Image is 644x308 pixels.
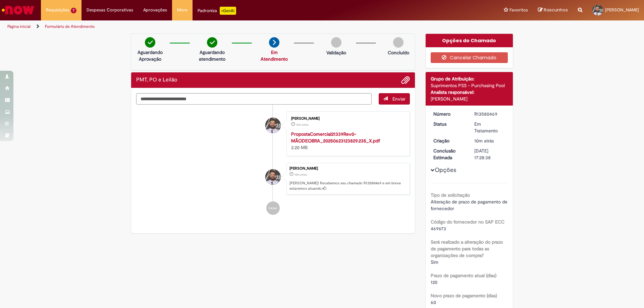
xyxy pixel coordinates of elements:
[326,49,346,56] p: Validação
[46,7,69,13] span: Requisições
[431,272,496,279] b: Prazo de pagamento atual (dias)
[509,7,528,13] span: Favoritos
[544,7,568,13] span: Rascunhos
[431,219,504,225] b: Código do fornecedor no SAP ECC
[431,299,436,305] span: 60
[269,37,279,48] img: arrow-next.png
[1,3,35,17] img: ServiceNow
[431,259,438,265] span: Sim
[5,20,424,33] ul: Trilhas de página
[265,118,281,133] div: Filipe de Andrade Reyes Molina
[291,131,380,144] a: PropostaComercial21339Rev0-MÃODEOBRA_20250623123829.235_X.pdf
[379,93,410,105] button: Enviar
[401,76,410,84] button: Adicionar anexos
[426,34,513,47] div: Opções do Chamado
[294,173,307,177] time: 30/09/2025 10:28:34
[136,105,410,222] ul: Histórico de tíquete
[136,163,410,195] li: Filipe de Andrade Reyes Molina
[145,37,155,48] img: check-circle-green.png
[431,52,508,63] button: Cancelar Chamado
[143,7,167,13] span: Aprovações
[291,131,403,151] div: 2.20 MB
[605,7,639,13] span: [PERSON_NAME]
[289,181,406,191] p: [PERSON_NAME]! Recebemos seu chamado R13580469 e em breve estaremos atuando.
[474,147,505,161] div: [DATE] 17:28:38
[71,8,76,13] span: 7
[220,7,236,15] p: +GenAi
[261,49,288,62] a: Em Atendimento
[431,199,509,211] span: Alteração de prazo de pagamento de fornecedor
[428,147,470,161] dt: Conclusão Estimada
[296,123,309,127] span: 12m atrás
[265,169,281,185] div: Filipe de Andrade Reyes Molina
[388,49,409,56] p: Concluído
[428,137,470,144] dt: Criação
[431,239,503,258] b: Será realizado a alteração do prazo de pagamento para todas as organizações de compra?
[296,123,309,127] time: 30/09/2025 10:26:45
[207,37,217,48] img: check-circle-green.png
[474,137,505,144] div: 30/09/2025 10:28:34
[431,96,508,102] div: [PERSON_NAME]
[474,138,494,144] span: 10m atrás
[431,89,508,96] div: Analista responsável:
[294,173,307,177] span: 10m atrás
[393,37,404,48] img: img-circle-grey.png
[474,138,494,144] time: 30/09/2025 10:28:34
[331,37,341,48] img: img-circle-grey.png
[474,121,505,134] div: Em Tratamento
[134,49,166,62] p: Aguardando Aprovação
[474,111,505,117] div: R13580469
[45,24,95,29] a: Formulário de Atendimento
[136,93,372,105] textarea: Digite sua mensagem aqui...
[431,82,508,89] div: Suprimentos PSS - Purchasing Pool
[289,167,406,171] div: [PERSON_NAME]
[87,7,133,13] span: Despesas Corporativas
[538,7,568,13] a: Rascunhos
[431,226,446,232] span: 469673
[392,96,406,102] span: Enviar
[431,293,497,299] b: Novo prazo de pagamento (dias)
[428,121,470,127] dt: Status
[7,24,31,29] a: Página inicial
[431,279,437,285] span: 120
[291,117,403,121] div: [PERSON_NAME]
[431,192,470,198] b: Tipo de solicitação
[136,77,177,83] h2: PMT, PO e Leilão Histórico de tíquete
[198,7,236,15] div: Padroniza
[177,7,187,13] span: More
[431,75,508,82] div: Grupo de Atribuição:
[428,111,470,117] dt: Número
[196,49,228,62] p: Aguardando atendimento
